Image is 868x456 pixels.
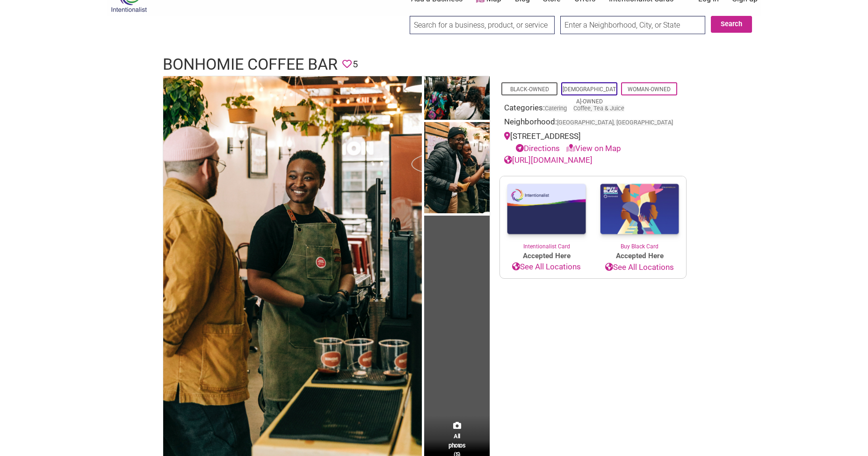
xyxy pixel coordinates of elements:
img: Buy Black Card [593,176,686,243]
a: View on Map [566,144,621,153]
a: Directions [516,144,560,153]
div: Neighborhood: [504,116,682,130]
a: Intentionalist Card [500,176,593,251]
div: Categories: [504,102,682,116]
a: See All Locations [593,261,686,274]
a: See All Locations [500,261,593,273]
a: Coffee, Tea & Juice [573,105,624,112]
a: [URL][DOMAIN_NAME] [504,155,593,165]
img: Intentionalist Card [500,176,593,242]
span: 5 [353,57,358,72]
a: Black-Owned [510,86,549,93]
span: [GEOGRAPHIC_DATA], [GEOGRAPHIC_DATA] [557,120,673,126]
input: Search for a business, product, or service [410,16,555,34]
button: Search [711,16,752,33]
h1: Bonhomie Coffee Bar [163,53,338,76]
a: Catering [545,105,567,112]
div: [STREET_ADDRESS] [504,130,682,154]
span: Accepted Here [593,251,686,261]
a: Woman-Owned [628,86,671,93]
a: [DEMOGRAPHIC_DATA]-Owned [563,86,616,105]
input: Enter a Neighborhood, City, or State [560,16,705,34]
span: Accepted Here [500,251,593,261]
a: Buy Black Card [593,176,686,251]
